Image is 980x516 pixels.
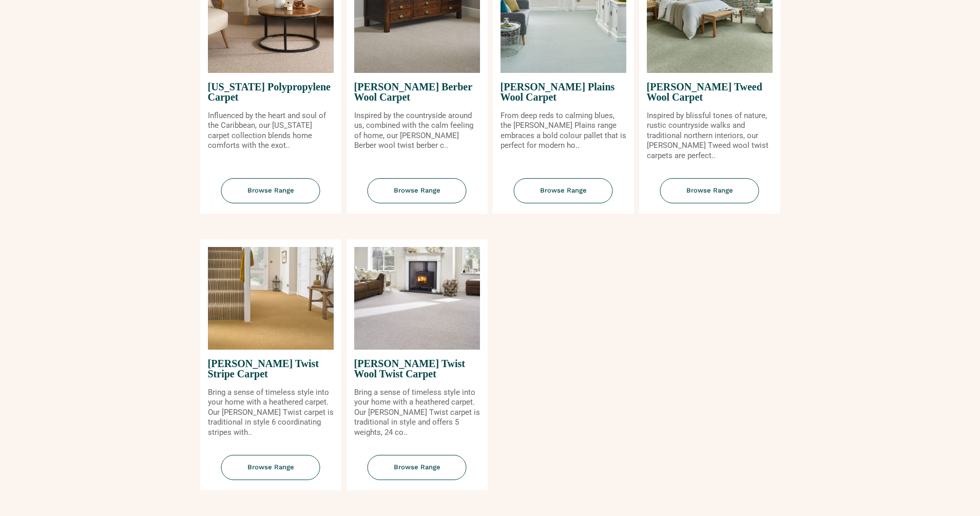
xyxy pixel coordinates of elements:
span: [PERSON_NAME] Tweed Wool Carpet [647,73,773,111]
span: Browse Range [368,178,467,203]
p: Bring a sense of timeless style into your home with a heathered carpet. Our [PERSON_NAME] Twist c... [208,388,334,438]
img: Tomkinson Twist Wool Twist Carpet [354,247,480,350]
span: [PERSON_NAME] Twist Stripe Carpet [208,350,334,388]
p: Influenced by the heart and soul of the Caribbean, our [US_STATE] carpet collection blends home c... [208,111,334,151]
p: From deep reds to calming blues, the [PERSON_NAME] Plains range embraces a bold colour pallet tha... [501,111,626,151]
a: Browse Range [347,178,488,214]
span: [PERSON_NAME] Plains Wool Carpet [501,73,626,111]
span: [PERSON_NAME] Berber Wool Carpet [354,73,480,111]
a: Browse Range [639,178,780,214]
span: [PERSON_NAME] Twist Wool Twist Carpet [354,350,480,388]
span: Browse Range [514,178,613,203]
span: Browse Range [368,455,467,480]
span: Browse Range [221,455,320,480]
a: Browse Range [493,178,634,214]
p: Inspired by the countryside around us, combined with the calm feeling of home, our [PERSON_NAME] ... [354,111,480,151]
span: Browse Range [660,178,759,203]
span: Browse Range [221,178,320,203]
a: Browse Range [200,455,341,490]
a: Browse Range [347,455,488,490]
p: Inspired by blissful tones of nature, rustic countryside walks and traditional northern interiors... [647,111,773,161]
span: [US_STATE] Polypropylene Carpet [208,73,334,111]
img: Tomkinson Twist Stripe Carpet [208,247,334,350]
a: Browse Range [200,178,341,214]
p: Bring a sense of timeless style into your home with a heathered carpet. Our [PERSON_NAME] Twist c... [354,388,480,438]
